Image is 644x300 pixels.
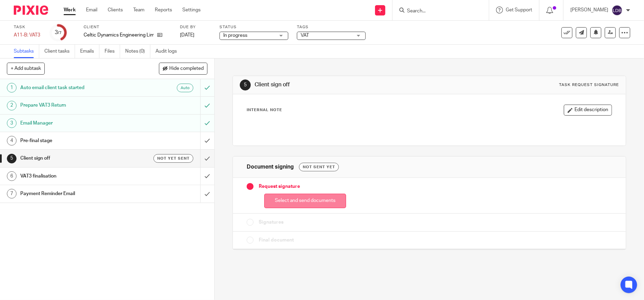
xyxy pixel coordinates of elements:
label: Due by [180,24,211,30]
button: Edit description [564,105,612,116]
div: Not sent yet [299,163,339,171]
button: Hide completed [159,63,207,74]
div: Task request signature [559,82,619,88]
p: [PERSON_NAME] [570,7,608,13]
a: Subtasks [14,45,39,58]
input: Search [406,8,468,14]
small: /7 [58,31,62,35]
h1: Email Manager [20,118,136,128]
span: Not yet sent [157,156,190,161]
button: + Add subtask [7,63,45,74]
div: 3 [55,29,62,36]
span: Get Support [506,8,532,12]
a: Notes (0) [125,45,150,58]
span: Signatures [259,219,283,226]
h1: VAT3 finalisation [20,171,136,181]
div: 4 [7,136,17,146]
label: Client [84,24,171,30]
div: 2 [7,101,17,110]
h1: Auto email client task started [20,83,136,93]
a: Client tasks [44,45,75,58]
div: 5 [240,79,251,90]
p: Internal Note [247,107,282,113]
a: Team [133,7,144,13]
a: Settings [182,7,201,13]
span: VAT [301,33,309,38]
div: 7 [7,189,17,199]
span: [DATE] [180,33,194,37]
h1: Document signing [247,163,294,171]
img: svg%3E [612,5,623,16]
span: Hide completed [169,66,204,72]
div: A11-B: VAT3 [14,32,41,39]
span: In progress [223,33,247,38]
label: Task [14,24,41,30]
div: 1 [7,83,17,93]
h1: Client sign off [255,81,444,88]
span: Request signature [259,183,300,190]
label: Tags [297,24,366,30]
label: Status [219,24,288,30]
img: Pixie [14,6,48,15]
button: Select and send documents [264,194,346,208]
div: 5 [7,154,17,163]
p: Celtic Dynamics Engineering Limited [84,32,154,39]
a: Work [64,7,76,13]
a: Files [105,45,120,58]
h1: Payment Reminder Email [20,189,136,199]
div: 6 [7,171,17,181]
a: Emails [80,45,99,58]
a: Clients [108,7,123,13]
h1: Prepare VAT3 Return [20,100,136,110]
div: Auto [177,84,193,92]
a: Audit logs [155,45,182,58]
h1: Pre-final stage [20,136,136,146]
a: Reports [155,7,172,13]
div: 3 [7,118,17,128]
a: Email [86,7,97,13]
h1: Client sign off [20,153,136,163]
span: Final document [259,237,294,244]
